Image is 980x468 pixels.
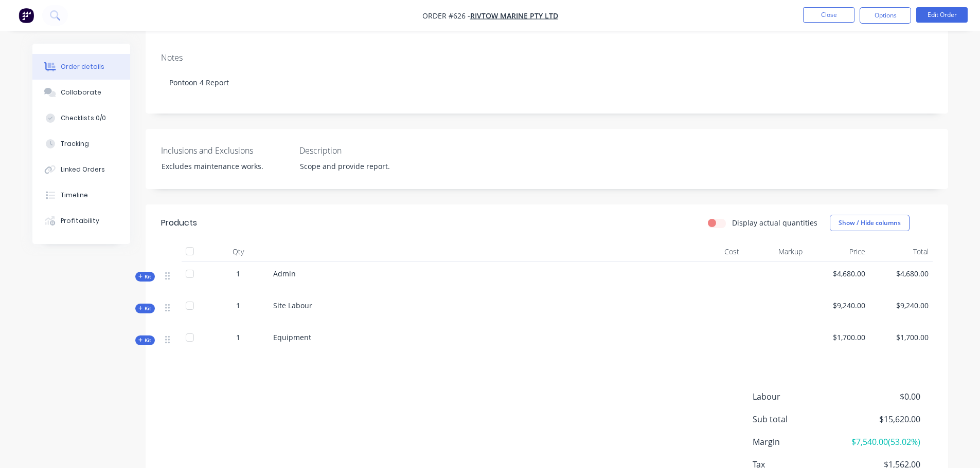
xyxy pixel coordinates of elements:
div: Markup [743,241,807,262]
label: Inclusions and Exclusions [161,144,290,157]
span: $4,680.00 [811,268,866,279]
div: Products [161,217,197,229]
span: Labour [753,390,844,403]
span: 1 [236,268,240,279]
div: Tracking [61,139,89,148]
div: Linked Orders [61,165,105,174]
div: Excludes maintenance works. [153,159,282,174]
button: Tracking [32,131,130,157]
span: $9,240.00 [874,300,929,311]
span: $4,680.00 [874,268,929,279]
span: Site Labour [273,301,312,310]
span: $1,700.00 [874,332,929,343]
div: Qty [207,241,269,262]
div: Profitability [61,216,99,226]
label: Description [299,144,428,157]
img: Factory [19,8,34,23]
span: 1 [236,332,240,343]
button: Options [860,7,911,24]
span: $0.00 [844,390,920,403]
span: Order #626 - [422,11,470,21]
span: $1,700.00 [811,332,866,343]
span: 1 [236,300,240,311]
span: Kit [138,273,152,280]
span: Kit [138,305,152,312]
label: Display actual quantities [732,217,817,228]
span: $15,620.00 [844,413,920,425]
span: Admin [273,269,296,278]
span: $9,240.00 [811,300,866,311]
div: Notes [161,53,933,63]
div: Scope and provide report. [292,159,420,174]
button: Edit Order [916,7,968,23]
div: Kit [135,304,155,313]
span: Kit [138,336,152,344]
button: Profitability [32,208,130,234]
div: Kit [135,335,155,345]
div: Kit [135,272,155,282]
span: $7,540.00 ( 53.02 %) [844,436,920,448]
div: Timeline [61,191,88,200]
div: Price [807,241,870,262]
button: Order details [32,54,130,80]
div: Order details [61,62,104,71]
div: Collaborate [61,88,101,97]
button: Close [803,7,854,23]
span: Equipment [273,332,311,342]
button: Timeline [32,182,130,208]
a: RIVTOW MARINE PTY LTD [470,11,558,21]
button: Checklists 0/0 [32,105,130,131]
span: Sub total [753,413,844,425]
div: Cost [681,241,744,262]
button: Linked Orders [32,157,130,182]
button: Show / Hide columns [830,215,910,231]
div: Pontoon 4 Report [161,67,933,98]
div: Checklists 0/0 [61,114,106,123]
div: Total [869,241,933,262]
span: Margin [753,436,844,448]
button: Collaborate [32,80,130,105]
